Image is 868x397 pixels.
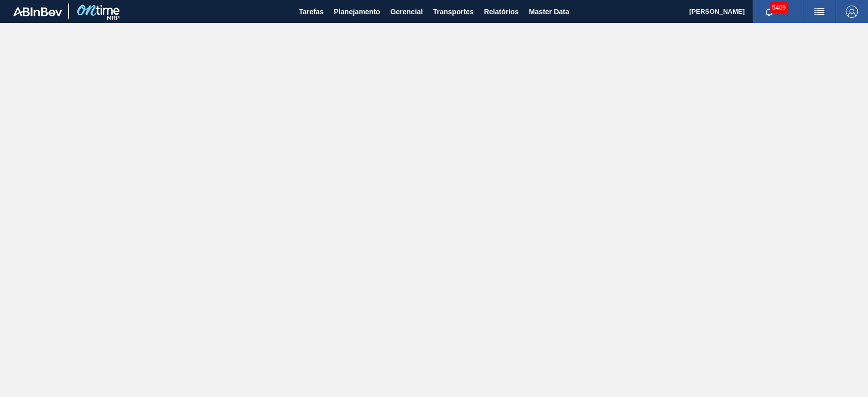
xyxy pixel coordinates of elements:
span: Relatórios [484,6,518,18]
img: userActions [813,6,825,18]
span: 5409 [770,2,788,13]
img: TNhmsLtSVTkK8tSr43FrP2fwEKptu5GPRR3wAAAABJRU5ErkJggg== [13,7,62,16]
span: Master Data [529,6,569,18]
span: Transportes [433,6,473,18]
span: Planejamento [334,6,380,18]
img: Logout [846,6,858,18]
span: Tarefas [299,6,324,18]
button: Notificações [753,5,785,19]
span: Gerencial [391,6,423,18]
